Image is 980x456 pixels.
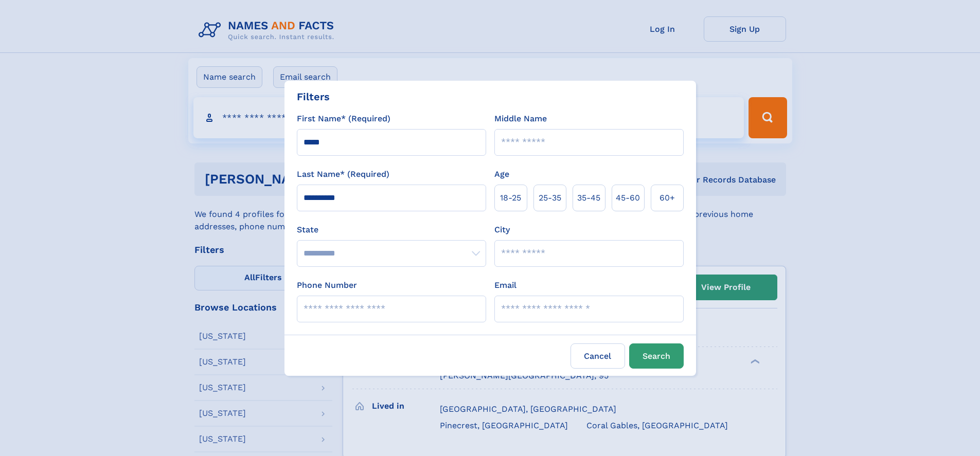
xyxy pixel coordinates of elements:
[297,168,389,180] label: Last Name* (Required)
[660,192,675,204] span: 60+
[577,192,600,204] span: 35‑45
[616,192,640,204] span: 45‑60
[629,343,684,369] button: Search
[571,343,625,369] label: Cancel
[297,279,357,291] label: Phone Number
[539,192,561,204] span: 25‑35
[494,113,547,125] label: Middle Name
[297,89,330,104] div: Filters
[494,168,509,180] label: Age
[494,224,510,236] label: City
[500,192,521,204] span: 18‑25
[297,113,390,125] label: First Name* (Required)
[297,224,486,236] label: State
[494,279,516,291] label: Email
